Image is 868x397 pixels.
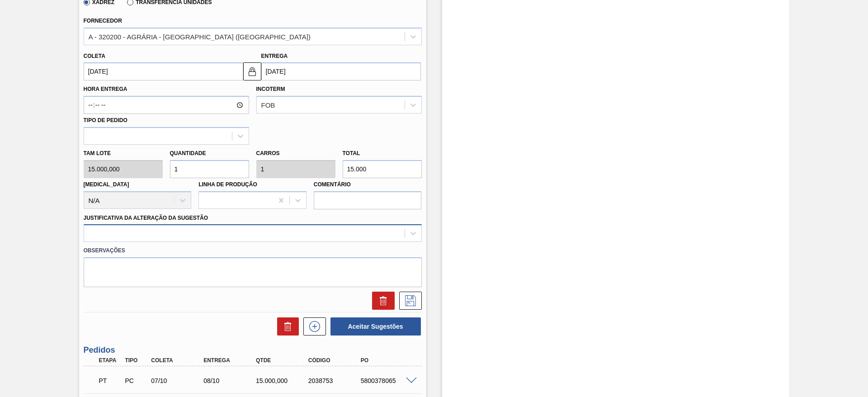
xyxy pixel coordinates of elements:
[84,244,422,257] label: Observações
[149,377,208,384] div: 07/10/2025
[359,377,417,384] div: 5800378065
[99,377,122,384] p: PT
[84,83,249,96] label: Hora Entrega
[84,147,163,160] label: Tam lote
[256,86,285,92] label: Incoterm
[201,377,260,384] div: 08/10/2025
[395,292,422,310] div: Salvar Sugestão
[254,377,312,384] div: 15.000,000
[247,66,258,77] img: locked
[89,33,311,40] div: A - 320200 - AGRÁRIA - [GEOGRAPHIC_DATA] ([GEOGRAPHIC_DATA])
[198,181,257,188] label: Linha de Produção
[84,215,208,221] label: Justificativa da Alteração da Sugestão
[243,62,261,80] button: locked
[306,377,365,384] div: 2038753
[261,53,288,59] label: Entrega
[314,178,422,191] label: Comentário
[306,357,365,364] div: Código
[84,345,422,355] h3: Pedidos
[343,150,360,156] label: Total
[368,292,395,310] div: Excluir Sugestão
[170,150,206,156] label: Quantidade
[254,357,312,364] div: Qtde
[256,150,280,156] label: Carros
[84,18,122,24] label: Fornecedor
[261,62,421,80] input: dd/mm/yyyy
[149,357,208,364] div: Coleta
[201,357,260,364] div: Entrega
[123,357,150,364] div: Tipo
[97,357,124,364] div: Etapa
[84,117,127,123] label: Tipo de pedido
[84,53,105,59] label: Coleta
[84,181,129,188] label: [MEDICAL_DATA]
[299,317,326,336] div: Nova sugestão
[273,317,299,336] div: Excluir Sugestões
[326,317,422,336] div: Aceitar Sugestões
[123,377,150,384] div: Pedido de Compra
[97,371,124,391] div: Pedido em Trânsito
[330,317,421,336] button: Aceitar Sugestões
[261,101,275,109] div: FOB
[359,357,417,364] div: PO
[84,62,243,80] input: dd/mm/yyyy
